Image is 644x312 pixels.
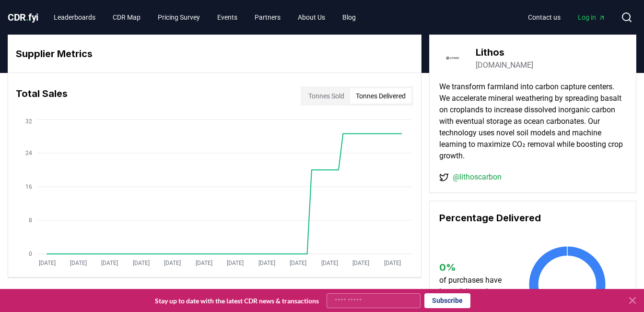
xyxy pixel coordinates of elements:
a: Leaderboards [46,9,103,26]
a: Partners [247,9,288,26]
button: Tonnes Sold [303,88,350,104]
tspan: [DATE] [196,260,212,266]
nav: Main [46,9,363,26]
tspan: [DATE] [290,260,306,266]
nav: Main [520,9,613,26]
tspan: 0 [29,251,32,257]
a: About Us [290,9,333,26]
a: Contact us [520,9,568,26]
h3: Percentage Delivered [439,211,626,225]
tspan: [DATE] [164,260,181,266]
h3: 0 % [439,260,510,275]
tspan: [DATE] [133,260,150,266]
tspan: [DATE] [352,260,369,266]
tspan: 16 [25,183,32,190]
tspan: 32 [25,118,32,125]
a: Log in [570,9,613,26]
tspan: [DATE] [101,260,118,266]
p: of purchases have been delivered [439,275,510,298]
a: Pricing Survey [150,9,208,26]
tspan: [DATE] [384,260,401,266]
tspan: [DATE] [227,260,244,266]
a: CDR.fyi [8,11,38,24]
tspan: [DATE] [258,260,275,266]
img: Lithos-logo [439,45,466,72]
h3: Lithos [476,45,533,60]
h3: Total Sales [16,86,68,106]
a: [DOMAIN_NAME] [476,60,533,71]
tspan: [DATE] [70,260,87,266]
tspan: 24 [25,150,32,156]
tspan: [DATE] [321,260,338,266]
a: Events [210,9,245,26]
span: Log in [578,12,606,22]
span: . [26,12,29,23]
a: @lithoscarbon [453,171,502,183]
tspan: [DATE] [39,260,56,266]
h3: Supplier Metrics [16,47,413,61]
a: CDR Map [105,9,148,26]
tspan: 8 [29,217,32,224]
a: Blog [335,9,363,26]
button: Tonnes Delivered [350,88,411,104]
p: We transform farmland into carbon capture centers. We accelerate mineral weathering by spreading ... [439,81,626,162]
span: CDR fyi [8,12,38,23]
